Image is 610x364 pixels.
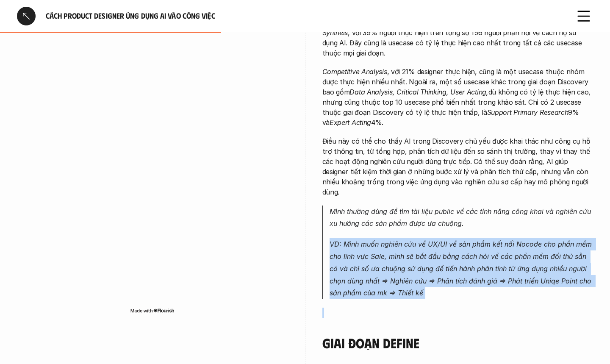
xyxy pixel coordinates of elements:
[322,335,593,351] h4: Giai đoạn Define
[330,240,594,297] em: VD: Mình muốn nghiên cứu về UX/UI về sản phẩm kết nối Nocode cho phần mềm cho lĩnh vực Sale, mình...
[330,118,371,127] em: Expert Acting
[322,67,387,76] em: Competitive Analysis
[322,67,593,128] p: , với 21% designer thực hiện, cũng là một usecase thuộc nhóm được thực hiện nhiều nhất. Ngoài ra,...
[322,17,593,58] p: AI usecase được nhiều designer sử dụng nhất trong giai đoạn Discovery là , với 39% người thực hiệ...
[17,51,288,305] iframe: Interactive or visual content
[487,108,568,117] em: Support Primary Research
[330,207,593,228] em: Mình thường dùng để tìm tài liệu public về các tính năng công khai và nghiên cứu xu hướng các sản...
[46,11,564,21] h6: Cách Product Designer ứng dụng AI vào công việc
[130,307,175,314] img: Made with Flourish
[322,136,593,197] p: Điều này có thể cho thấy AI trong Discovery chủ yếu được khai thác như công cụ hỗ trợ thông tin, ...
[349,88,488,96] em: Data Analysis, Critical Thinking, User Acting,
[322,18,591,37] em: Information Syntheis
